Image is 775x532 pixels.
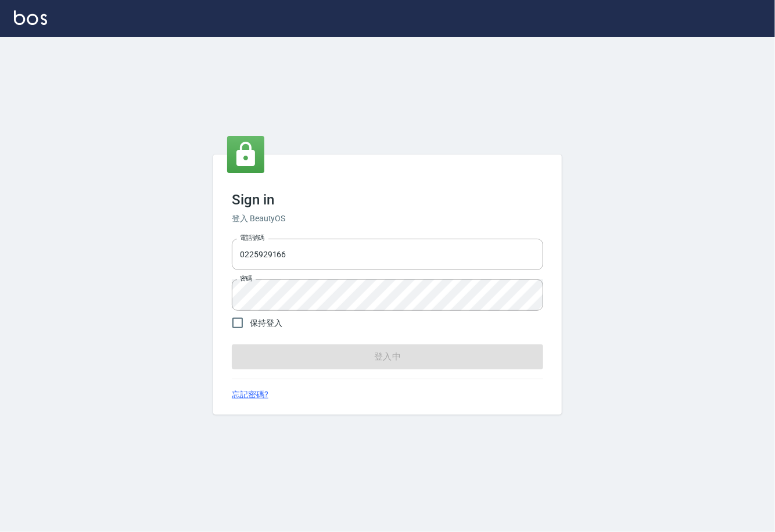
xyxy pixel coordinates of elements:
[250,317,282,329] span: 保持登入
[240,233,264,242] label: 電話號碼
[232,389,268,401] a: 忘記密碼?
[232,213,543,225] h6: 登入 BeautyOS
[240,274,252,283] label: 密碼
[232,192,543,208] h3: Sign in
[14,10,47,25] img: Logo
